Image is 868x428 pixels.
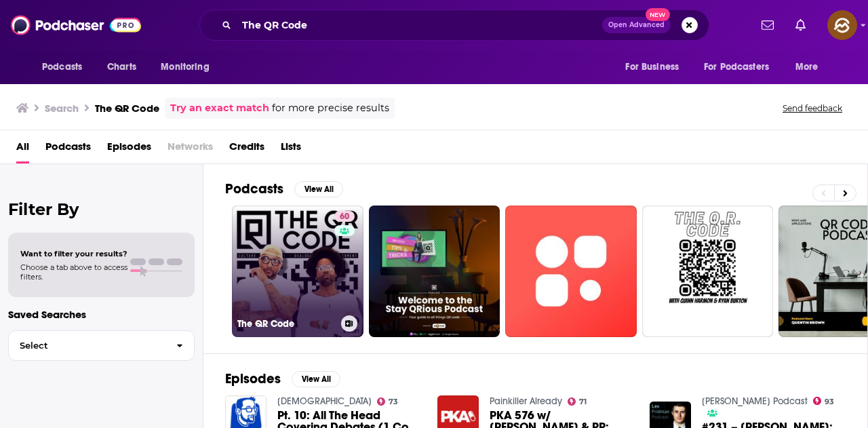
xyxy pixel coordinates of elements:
img: User Profile [827,10,857,40]
a: Show notifications dropdown [756,14,779,37]
span: Choose a tab above to access filters. [20,262,127,281]
a: Podcasts [45,136,91,163]
button: open menu [151,54,226,80]
button: open menu [695,54,789,80]
a: Episodes [107,136,151,163]
h3: The QR Code [95,102,159,115]
a: Lists [281,136,301,163]
h2: Episodes [225,370,281,387]
a: PodcastsView All [225,180,343,197]
span: Podcasts [42,58,82,77]
a: 71 [568,397,587,406]
button: Send feedback [778,102,846,114]
input: Search podcasts, credits, & more... [237,14,602,36]
span: for more precise results [272,100,389,116]
span: Networks [167,136,213,163]
a: Show notifications dropdown [790,14,811,37]
a: BibleThinker [277,395,372,407]
h3: The QR Code [237,318,336,330]
span: Open Advanced [608,22,665,28]
a: Try an exact match [170,100,269,116]
span: 60 [340,210,349,224]
a: Credits [229,136,264,163]
p: Saved Searches [8,308,195,321]
a: Painkiller Already [490,395,562,407]
a: 60The QR Code [232,206,363,337]
h2: Filter By [8,199,195,219]
button: View All [294,181,343,197]
a: All [16,136,29,163]
span: New [646,8,670,21]
div: Search podcasts, credits, & more... [199,9,709,41]
h3: Search [45,102,79,115]
span: Charts [107,58,136,77]
a: EpisodesView All [225,370,340,387]
a: Lex Fridman Podcast [702,395,808,407]
span: 93 [825,399,834,405]
span: For Business [625,58,679,77]
span: For Podcasters [704,58,769,77]
a: 73 [377,397,399,406]
span: Logged in as hey85204 [827,10,857,40]
img: Podchaser - Follow, Share and Rate Podcasts [11,12,141,38]
button: open menu [33,54,100,80]
button: Show profile menu [827,10,857,40]
button: open menu [786,54,835,80]
span: Monitoring [161,58,209,77]
span: 73 [389,399,398,405]
h2: Podcasts [225,180,283,197]
button: Select [8,330,195,361]
span: Select [9,341,165,350]
button: View All [292,371,340,387]
span: More [795,58,818,77]
span: 71 [579,399,587,405]
a: Charts [98,54,144,80]
a: 93 [813,397,835,405]
button: open menu [616,54,696,80]
button: Open AdvancedNew [602,17,671,33]
span: Want to filter your results? [20,249,127,258]
a: 60 [334,211,355,222]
